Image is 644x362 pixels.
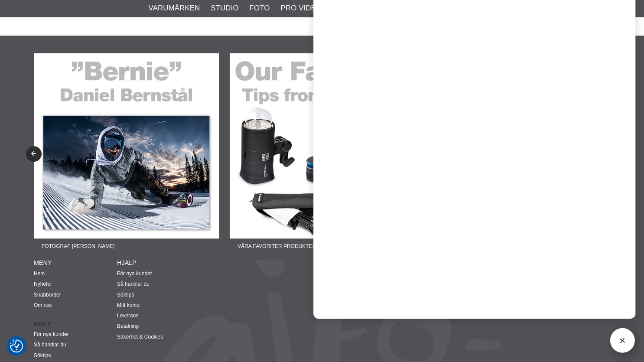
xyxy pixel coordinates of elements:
[117,313,138,319] a: Leverans
[211,3,238,14] a: Studio
[249,3,270,14] a: Foto
[149,3,200,14] a: Varumärken
[280,3,321,14] a: Pro Video
[34,53,219,238] img: Annons:22-04F banner-sidfot-bernie.jpg
[34,238,122,254] span: Fotograf [PERSON_NAME]
[117,271,152,277] a: För nya kunder
[117,292,134,298] a: Söktips
[26,146,42,162] button: Previous
[34,271,45,277] a: Hem
[117,323,139,329] a: Betalning
[34,331,69,337] a: För nya kunder
[34,258,117,267] h4: Meny
[34,53,219,254] a: Annons:22-04F banner-sidfot-bernie.jpgFotograf [PERSON_NAME]
[34,320,117,328] strong: Hjälp
[230,53,415,254] a: Annons:22-05F banner-sidfot-favorites.jpgVåra favoriter produkter
[117,281,150,287] a: Så handlar du
[34,302,52,308] a: Om oss
[117,302,140,308] a: Mitt konto
[117,258,200,267] h4: Hjälp
[34,342,66,348] a: Så handlar du
[34,292,61,298] a: Snabborder
[10,339,23,352] img: Revisit consent button
[34,352,51,359] a: Söktips
[230,238,324,254] span: Våra favoriter produkter
[34,281,52,287] a: Nyheter
[117,334,163,340] a: Säkerhet & Cookies
[10,338,23,354] button: Samtyckesinställningar
[230,53,415,238] img: Annons:22-05F banner-sidfot-favorites.jpg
